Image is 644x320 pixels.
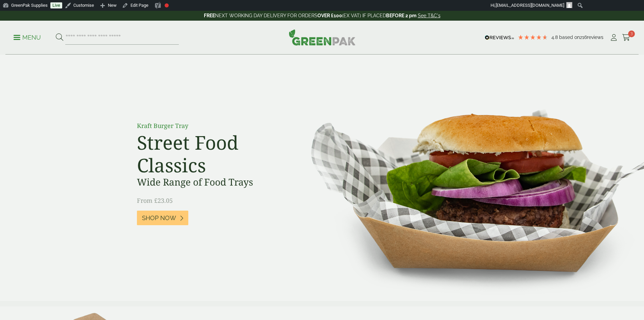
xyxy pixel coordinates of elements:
p: Menu [14,34,41,42]
span: 4.8 [551,35,559,40]
a: 3 [622,33,630,43]
strong: OVER £100 [317,13,342,18]
img: REVIEWS.io [485,35,514,40]
a: Live [50,2,62,8]
div: 4.79 Stars [518,34,548,40]
a: See T&C's [418,13,440,18]
img: Street Food Classics [290,55,644,301]
div: Focus keyphrase not set [165,3,169,7]
strong: BEFORE 2 pm [386,13,416,18]
span: 216 [580,35,587,40]
span: Shop Now [142,214,176,222]
a: Shop Now [137,211,188,225]
img: GreenPak Supplies [289,29,356,45]
span: 3 [628,30,635,37]
p: Kraft Burger Tray [137,121,289,130]
span: reviews [587,35,603,40]
i: Cart [622,34,630,41]
span: [EMAIL_ADDRESS][DOMAIN_NAME] [496,3,564,8]
i: My Account [610,34,618,41]
h3: Wide Range of Food Trays [137,176,289,188]
span: From £23.05 [137,196,173,205]
a: Menu [14,34,41,40]
span: Based on [559,35,580,40]
strong: FREE [204,13,215,18]
h2: Street Food Classics [137,131,289,176]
